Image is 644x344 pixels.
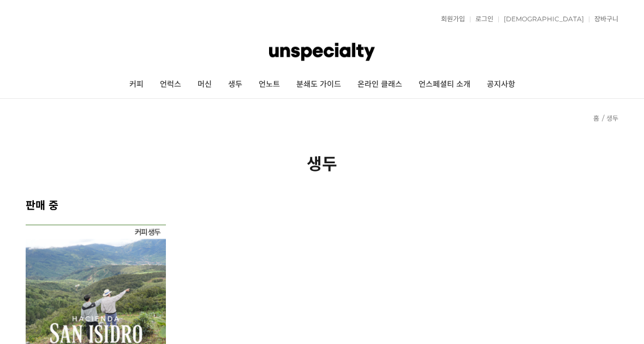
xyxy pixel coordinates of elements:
[593,114,599,122] a: 홈
[220,71,251,98] a: 생두
[436,16,465,22] a: 회원가입
[269,35,375,68] img: 언스페셜티 몰
[410,71,479,98] a: 언스페셜티 소개
[589,16,618,22] a: 장바구니
[26,151,618,175] h2: 생두
[288,71,349,98] a: 분쇄도 가이드
[470,16,493,22] a: 로그인
[349,71,410,98] a: 온라인 클래스
[189,71,220,98] a: 머신
[26,197,618,212] h2: 판매 중
[152,71,189,98] a: 언럭스
[121,71,152,98] a: 커피
[479,71,523,98] a: 공지사항
[606,114,618,122] a: 생두
[251,71,288,98] a: 언노트
[498,16,584,22] a: [DEMOGRAPHIC_DATA]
